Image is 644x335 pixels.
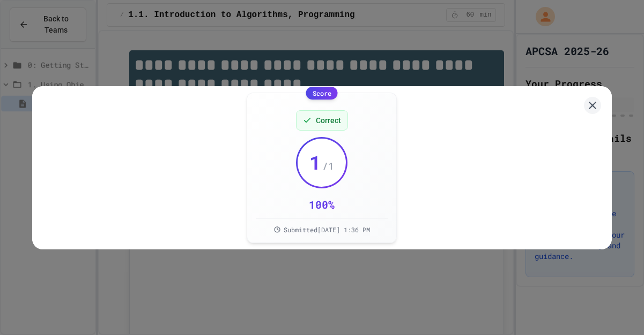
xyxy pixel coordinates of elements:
[306,87,338,100] div: Score
[309,151,321,173] span: 1
[599,292,633,324] iframe: chat widget
[309,197,335,212] div: 100 %
[555,246,633,291] iframe: chat widget
[316,115,341,126] span: Correct
[284,225,370,234] span: Submitted [DATE] 1:36 PM
[322,158,334,173] span: / 1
